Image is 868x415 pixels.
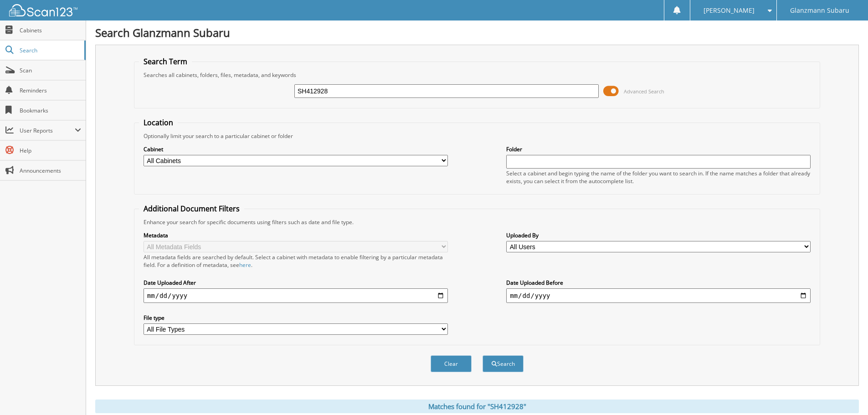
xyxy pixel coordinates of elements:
[624,88,664,95] span: Advanced Search
[139,118,178,128] legend: Location
[704,8,755,13] span: [PERSON_NAME]
[144,231,448,239] label: Metadata
[483,355,524,372] button: Search
[506,169,811,185] div: Select a cabinet and begin typing the name of the folder you want to search in. If the name match...
[144,253,448,269] div: All metadata fields are searched by default. Select a cabinet with metadata to enable filtering b...
[144,145,448,153] label: Cabinet
[20,46,80,54] span: Search
[139,204,244,214] legend: Additional Document Filters
[95,400,859,413] div: Matches found for "SH412928"
[790,8,849,13] span: Glanzmann Subaru
[144,279,448,287] label: Date Uploaded After
[20,26,81,34] span: Cabinets
[139,132,815,140] div: Optionally limit your search to a particular cabinet or folder
[239,261,251,269] a: here
[506,145,811,153] label: Folder
[144,288,448,303] input: start
[139,71,815,79] div: Searches all cabinets, folders, files, metadata, and keywords
[431,355,472,372] button: Clear
[139,218,815,226] div: Enhance your search for specific documents using filters such as date and file type.
[506,279,811,287] label: Date Uploaded Before
[20,147,81,154] span: Help
[20,67,81,74] span: Scan
[20,87,81,94] span: Reminders
[20,107,81,114] span: Bookmarks
[506,231,811,239] label: Uploaded By
[139,56,192,67] legend: Search Term
[20,167,81,174] span: Announcements
[95,25,859,40] h1: Search Glanzmann Subaru
[506,288,811,303] input: end
[20,127,75,134] span: User Reports
[144,314,448,322] label: File type
[9,4,77,16] img: scan123-logo-white.svg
